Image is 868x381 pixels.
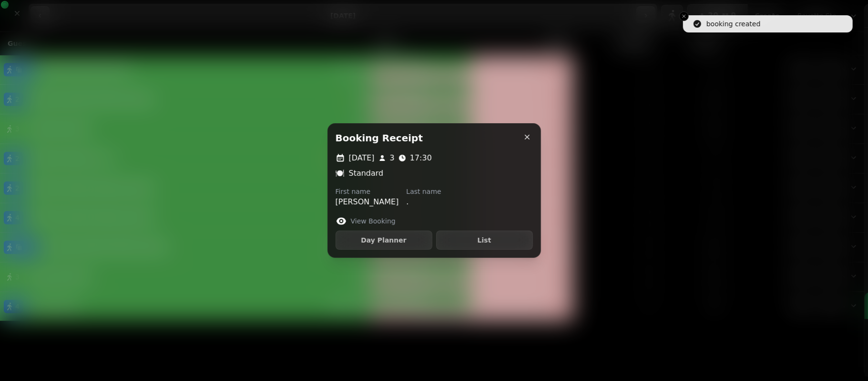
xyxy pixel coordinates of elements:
label: Last name [406,187,441,196]
p: 🍽️ [336,168,345,179]
button: Day Planner [336,231,432,250]
p: 3 [390,152,395,164]
p: Standard [349,168,384,179]
p: [PERSON_NAME] [336,196,399,208]
span: List [444,237,525,243]
label: View Booking [351,216,396,226]
p: . [406,196,441,208]
p: 17:30 [410,152,432,164]
h2: Booking receipt [336,131,423,145]
span: Day Planner [344,237,424,243]
button: List [436,231,533,250]
label: First name [336,187,399,196]
p: [DATE] [349,152,375,164]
